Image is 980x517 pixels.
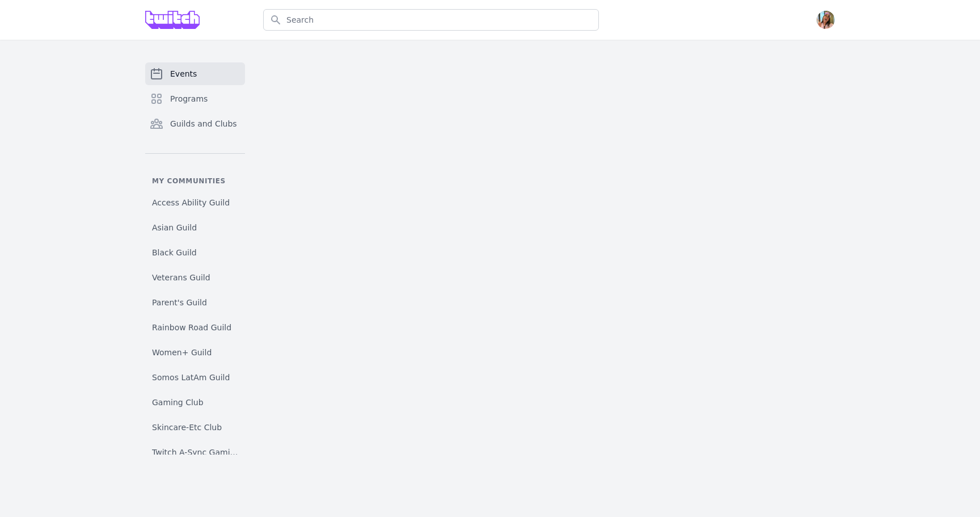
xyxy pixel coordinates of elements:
[152,297,207,308] span: Parent's Guild
[145,417,245,438] a: Skincare-Etc Club
[145,292,245,313] a: Parent's Guild
[145,62,245,85] a: Events
[152,447,238,458] span: Twitch A-Sync Gaming (TAG) Club
[145,192,245,213] a: Access Ability Guild
[170,68,197,79] span: Events
[145,112,245,135] a: Guilds and Clubs
[170,118,237,129] span: Guilds and Clubs
[152,222,197,233] span: Asian Guild
[152,272,210,283] span: Veterans Guild
[145,87,245,110] a: Programs
[152,397,204,408] span: Gaming Club
[152,422,222,433] span: Skincare-Etc Club
[145,267,245,288] a: Veterans Guild
[145,392,245,413] a: Gaming Club
[145,342,245,363] a: Women+ Guild
[145,217,245,238] a: Asian Guild
[145,62,245,455] nav: Sidebar
[152,347,212,358] span: Women+ Guild
[145,367,245,388] a: Somos LatAm Guild
[152,372,230,383] span: Somos LatAm Guild
[152,322,231,333] span: Rainbow Road Guild
[145,242,245,263] a: Black Guild
[263,9,599,31] input: Search
[152,197,230,208] span: Access Ability Guild
[145,176,245,186] p: My communities
[145,11,200,29] img: Grove
[152,247,197,258] span: Black Guild
[145,442,245,463] a: Twitch A-Sync Gaming (TAG) Club
[145,317,245,338] a: Rainbow Road Guild
[170,93,208,104] span: Programs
